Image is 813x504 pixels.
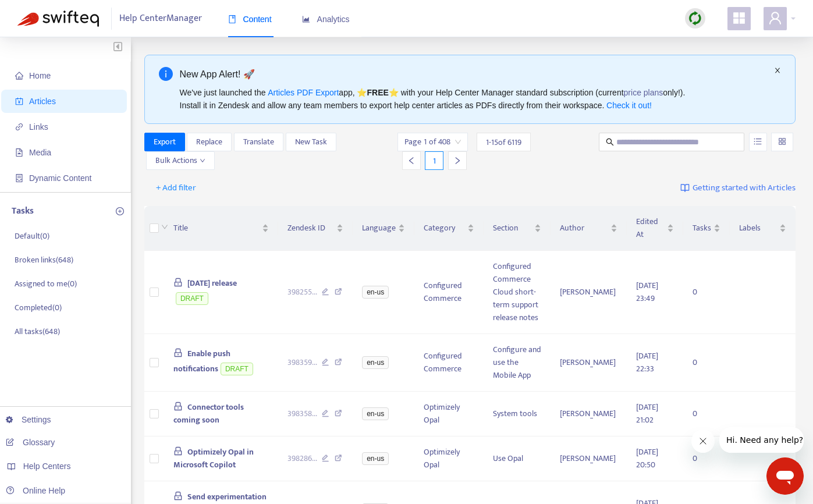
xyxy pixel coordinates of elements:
span: DRAFT [176,292,208,305]
span: en-us [362,286,389,299]
th: Language [353,206,414,251]
a: Articles PDF Export [268,88,339,97]
span: Bulk Actions [155,154,205,167]
span: appstore [732,11,746,25]
span: area-chart [302,15,310,23]
td: Use Opal [484,436,551,481]
span: 398358 ... [287,407,317,420]
td: 0 [683,334,730,392]
span: [DATE] 22:33 [636,349,658,375]
p: Assigned to me ( 0 ) [15,278,77,290]
button: Export [144,133,185,151]
button: Bulk Actionsdown [146,151,215,170]
td: [PERSON_NAME] [551,334,627,392]
span: home [15,72,23,80]
span: Labels [739,222,777,235]
span: info-circle [159,67,173,81]
span: Tasks [693,222,711,235]
button: close [774,67,781,74]
span: right [453,157,461,165]
td: System tools [484,392,551,436]
span: Edited At [636,215,665,241]
span: account-book [15,97,23,105]
span: Media [29,148,51,157]
td: Configure and use the Mobile App [484,334,551,392]
span: New Task [295,136,327,148]
span: Connector tools coming soon [173,400,244,427]
span: link [15,123,23,131]
span: Section [493,222,532,235]
span: Help Centers [23,462,71,471]
p: Default ( 0 ) [15,230,49,242]
span: [DATE] 20:50 [636,445,658,471]
button: Replace [187,133,232,151]
span: plus-circle [116,207,124,215]
td: 0 [683,436,730,481]
td: Configured Commerce [414,251,483,334]
span: left [407,157,416,165]
span: DRAFT [221,363,253,375]
div: We've just launched the app, ⭐ ⭐️ with your Help Center Manager standard subscription (current on... [180,86,770,112]
a: Getting started with Articles [680,179,796,197]
span: Zendesk ID [287,222,335,235]
span: unordered-list [754,137,762,145]
div: New App Alert! 🚀 [180,67,770,81]
td: Configured Commerce Cloud short-term support release notes [484,251,551,334]
th: Category [414,206,483,251]
span: Getting started with Articles [693,182,796,195]
span: Translate [243,136,274,148]
td: [PERSON_NAME] [551,436,627,481]
span: en-us [362,452,389,465]
th: Title [164,206,278,251]
span: 398359 ... [287,356,317,369]
th: Author [551,206,627,251]
button: Translate [234,133,283,151]
span: Home [29,71,51,80]
span: Replace [196,136,222,148]
span: file-image [15,148,23,157]
iframe: Close message [691,430,715,453]
img: image-link [680,183,690,193]
a: Check it out! [606,101,652,110]
td: 0 [683,251,730,334]
th: Tasks [683,206,730,251]
span: 398286 ... [287,452,317,465]
a: price plans [624,88,663,97]
iframe: Button to launch messaging window [766,457,804,495]
td: Optimizely Opal [414,436,483,481]
b: FREE [367,88,388,97]
p: Tasks [12,204,34,218]
button: unordered-list [749,133,767,151]
th: Zendesk ID [278,206,353,251]
span: en-us [362,356,389,369]
td: [PERSON_NAME] [551,251,627,334]
span: [DATE] 23:49 [636,279,658,305]
p: Completed ( 0 ) [15,301,62,314]
a: Glossary [6,438,55,447]
span: lock [173,491,183,501]
span: Language [362,222,396,235]
span: lock [173,278,183,287]
span: close [774,67,781,74]
span: Export [154,136,176,148]
td: Optimizely Opal [414,392,483,436]
div: 1 [425,151,443,170]
span: [DATE] 21:02 [636,400,658,427]
th: Labels [730,206,796,251]
span: Content [228,15,272,24]
span: + Add filter [156,181,196,195]
span: user [768,11,782,25]
span: 1 - 15 of 6119 [486,136,521,148]
span: Author [560,222,609,235]
button: + Add filter [147,179,205,197]
span: en-us [362,407,389,420]
td: Configured Commerce [414,334,483,392]
td: 0 [683,392,730,436]
span: Optimizely Opal in Microsoft Copilot [173,445,254,471]
span: Help Center Manager [119,8,202,30]
span: Analytics [302,15,350,24]
iframe: Message from company [719,427,804,453]
p: All tasks ( 648 ) [15,325,60,338]
span: Dynamic Content [29,173,91,183]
